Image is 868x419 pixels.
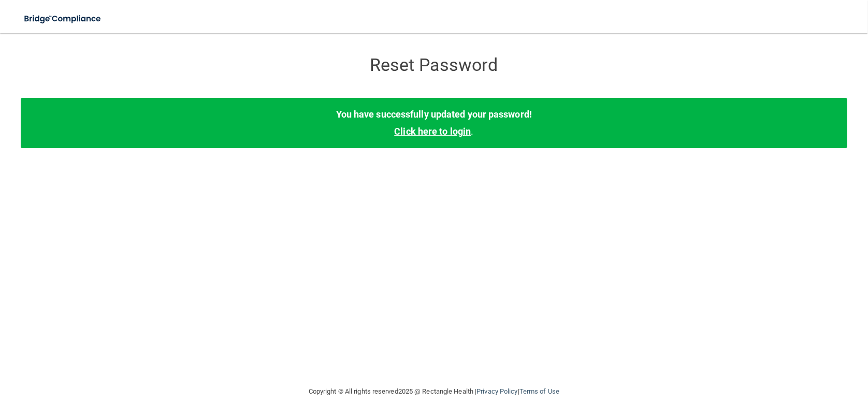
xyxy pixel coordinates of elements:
a: Click here to login [394,126,471,137]
a: Privacy Policy [476,387,517,395]
a: Terms of Use [519,387,559,395]
div: . [21,98,847,148]
b: You have successfully updated your password! [336,109,532,120]
h3: Reset Password [245,55,623,75]
img: bridge_compliance_login_screen.278c3ca4.svg [16,8,111,30]
div: Copyright © All rights reserved 2025 @ Rectangle Health | | [245,375,623,408]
